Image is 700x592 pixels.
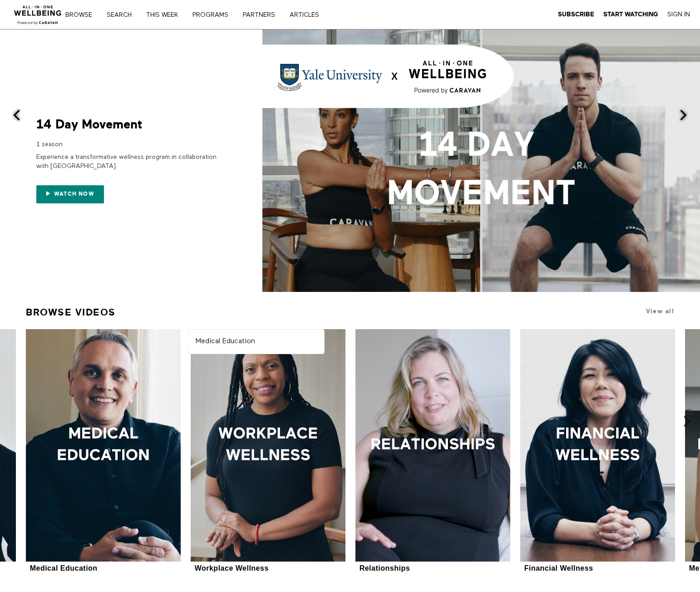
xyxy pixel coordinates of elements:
[240,12,285,18] a: PARTNERS
[62,12,102,18] a: Browse
[558,10,594,19] a: Subscribe
[30,564,98,572] div: Medical Education
[189,12,238,18] a: PROGRAMS
[143,12,187,18] a: THIS WEEK
[520,329,675,574] a: Financial WellnessFinancial Wellness
[603,10,658,19] a: Start Watching
[191,329,345,574] a: Workplace WellnessWorkplace Wellness
[286,12,329,18] a: ARTICLES
[195,564,269,572] div: Workplace Wellness
[72,10,338,19] nav: Primary
[26,329,181,574] a: Medical EducationMedical Education
[355,329,510,574] a: RelationshipsRelationships
[26,303,116,322] a: Browse Videos
[646,308,674,315] a: View all
[104,12,141,18] a: Search
[360,564,410,572] div: Relationships
[524,564,593,572] div: Financial Wellness
[667,10,690,19] a: Sign In
[196,338,255,345] strong: Medical Education
[603,11,658,18] strong: Start Watching
[558,11,594,18] strong: Subscribe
